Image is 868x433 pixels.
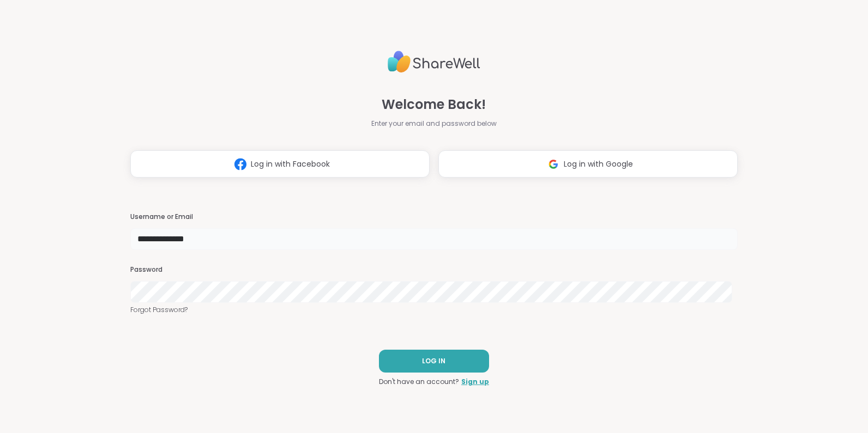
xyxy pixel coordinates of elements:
[543,154,564,174] img: ShareWell Logomark
[461,377,489,387] a: Sign up
[130,150,430,178] button: Log in with Facebook
[438,150,738,178] button: Log in with Google
[379,377,459,387] span: Don't have an account?
[382,95,486,114] span: Welcome Back!
[388,46,480,77] img: ShareWell Logo
[130,305,738,315] a: Forgot Password?
[379,350,489,373] button: LOG IN
[251,158,330,170] span: Log in with Facebook
[230,154,251,174] img: ShareWell Logomark
[371,119,497,129] span: Enter your email and password below
[564,158,633,170] span: Log in with Google
[130,265,738,275] h3: Password
[130,212,738,222] h3: Username or Email
[422,356,445,366] span: LOG IN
